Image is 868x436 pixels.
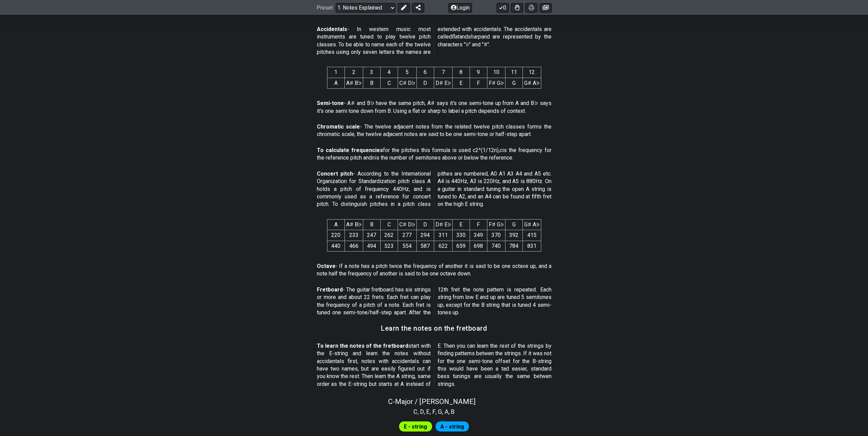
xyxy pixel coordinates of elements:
[412,3,424,12] button: Share Preset
[344,219,363,230] th: A♯ B♭
[380,241,398,251] td: 523
[500,147,502,153] em: c
[505,219,523,230] th: G
[398,78,416,88] td: C♯ D♭
[470,219,487,230] th: F
[380,67,398,78] th: 4
[470,78,487,88] td: F
[440,422,464,432] span: First enable full edit mode to edit
[416,78,434,88] td: D
[505,241,523,251] td: 784
[434,67,452,78] th: 7
[523,230,541,241] td: 415
[363,67,380,78] th: 3
[470,241,487,251] td: 698
[317,147,551,162] p: for the pitches this formula is used c2^(1/12n), is the frequency for the reference pitch and is ...
[317,26,347,32] strong: Accidentals
[523,78,541,88] td: G♯ A♭
[317,123,551,138] p: - The twelve adjacent notes from the related twelve pitch classes forms the chromatic scale, the ...
[434,241,452,251] td: 622
[410,406,458,417] section: Scale pitch classes
[525,3,538,12] button: Print
[317,342,551,388] p: start with the E-string and learn the notes without accidentals first, notes with accidentals can...
[317,286,343,293] strong: Fretboard
[505,78,523,88] td: G
[327,67,344,78] th: 1
[317,100,551,115] p: - A♯ and B♭ have the same pitch, A♯ says it's one semi-tone up from A and B♭ says it's one semi t...
[317,170,353,177] strong: Concert pitch
[505,230,523,241] td: 392
[452,219,470,230] th: E
[363,230,380,241] td: 247
[424,407,427,416] span: ,
[511,3,523,12] button: Toggle Dexterity for all fretkits
[317,343,409,349] strong: To learn the notes of the fretboard
[470,67,487,78] th: 9
[452,33,459,40] em: flat
[317,170,551,208] p: - According to the International Organization for Standardization pitch class A holds a pitch of ...
[327,78,344,88] td: A
[451,407,455,416] span: B
[317,100,344,106] strong: Semi-tone
[398,67,416,78] th: 5
[445,407,448,416] span: A
[434,230,452,241] td: 311
[398,219,416,230] th: C♯ D♭
[344,67,363,78] th: 2
[372,154,375,161] em: n
[317,123,360,130] strong: Chromatic scale
[434,219,452,230] th: D♯ E♭
[523,67,541,78] th: 12
[487,219,505,230] th: F♯ G♭
[398,241,416,251] td: 554
[417,407,420,416] span: ,
[442,407,445,416] span: ,
[452,230,470,241] td: 330
[487,78,505,88] td: F♯ G♭
[327,241,344,251] td: 440
[317,4,333,11] span: Preset
[380,78,398,88] td: C
[363,241,380,251] td: 494
[344,241,363,251] td: 466
[523,219,541,230] th: G♯ A♭
[404,422,427,432] span: First enable full edit mode to edit
[380,219,398,230] th: C
[317,262,551,278] p: - If a note has a pitch twice the frequency of another it is said to be one octave up, and a note...
[448,407,451,416] span: ,
[416,230,434,241] td: 294
[434,78,452,88] td: D♯ E♭
[452,67,470,78] th: 8
[540,3,552,12] button: Create image
[317,263,336,269] strong: Octave
[497,3,509,12] button: 0
[426,407,430,416] span: E
[470,230,487,241] td: 349
[388,397,475,406] span: C - Major / [PERSON_NAME]
[505,67,523,78] th: 11
[452,241,470,251] td: 659
[432,407,436,416] span: F
[413,407,417,416] span: C
[416,241,434,251] td: 587
[438,407,442,416] span: G
[452,78,470,88] td: E
[380,230,398,241] td: 262
[317,147,383,153] strong: To calculate frequencies
[363,78,380,88] td: B
[317,26,551,56] p: - In western music most instruments are tuned to play twelve pitch classes. To be able to name ea...
[327,219,344,230] th: A
[436,407,438,416] span: ,
[416,219,434,230] th: D
[398,3,410,12] button: Edit Preset
[344,78,363,88] td: A♯ B♭
[468,33,481,40] em: sharp
[317,286,551,317] p: - The guitar fretboard has six strings or more and about 22 frets. Each fret can play the frequen...
[420,407,424,416] span: D
[487,241,505,251] td: 740
[327,230,344,241] td: 220
[487,67,505,78] th: 10
[448,3,472,12] button: Login
[344,230,363,241] td: 233
[430,407,432,416] span: ,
